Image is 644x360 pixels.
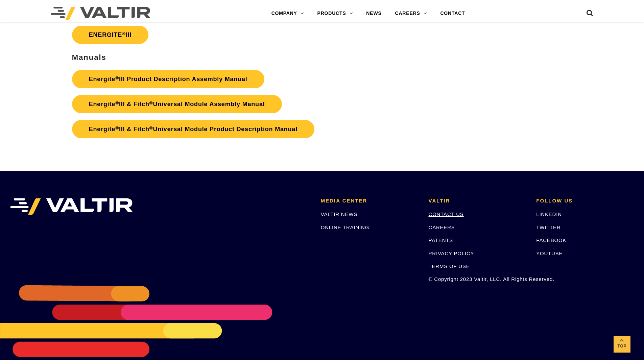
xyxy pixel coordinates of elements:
a: ENERGITE®III [72,26,149,44]
img: VALTIR [10,198,133,215]
h2: VALTIR [429,198,526,204]
p: © Copyright 2023 Valtir, LLC. All Rights Reserved. [429,275,526,283]
sup: ® [115,100,119,105]
sup: ® [149,100,153,105]
sup: ® [149,125,153,130]
sup: ® [115,125,119,130]
a: Energite®III & Fitch®Universal Module Assembly Manual [72,95,282,113]
sup: ® [122,31,126,36]
a: CONTACT US [429,211,464,217]
a: COMPANY [265,7,311,20]
span: Top [614,342,630,350]
h2: FOLLOW US [536,198,634,204]
a: TWITTER [536,224,560,230]
a: PRIVACY POLICY [429,250,474,256]
a: Energite®III Product Description Assembly Manual [72,70,264,88]
h2: MEDIA CENTER [321,198,419,204]
a: YOUTUBE [536,250,563,256]
a: FACEBOOK [536,237,566,243]
a: CONTACT [433,7,472,20]
a: CAREERS [388,7,434,20]
a: TERMS OF USE [429,263,470,269]
a: PRODUCTS [311,7,360,20]
a: CAREERS [429,224,455,230]
a: VALTIR NEWS [321,211,357,217]
a: LINKEDIN [536,211,562,217]
a: Energite®III & Fitch®Universal Module Product Description Manual [72,120,314,138]
img: Valtir [51,7,150,20]
strong: Manuals [72,53,106,62]
a: NEWS [359,7,388,20]
sup: ® [115,75,119,80]
a: PATENTS [429,237,453,243]
a: ONLINE TRAINING [321,224,369,230]
a: Top [614,336,630,353]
